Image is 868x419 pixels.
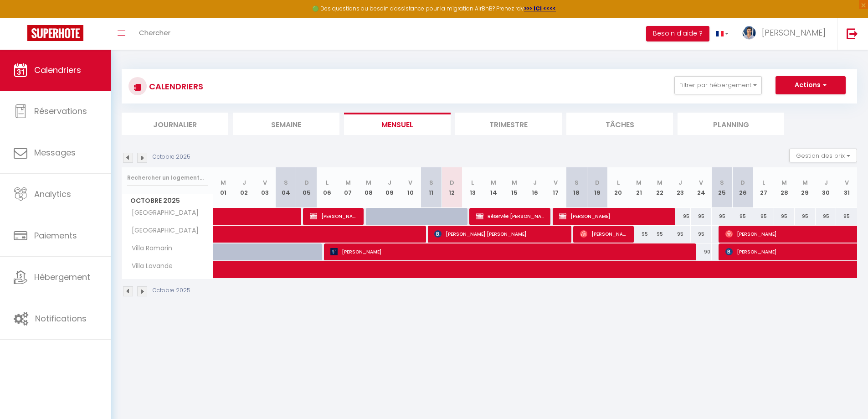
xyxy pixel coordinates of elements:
[575,178,579,187] abbr: S
[816,167,837,208] th: 30
[646,26,709,41] button: Besoin d'aide ?
[566,113,673,135] li: Tâches
[242,178,246,187] abbr: J
[34,271,90,283] span: Hébergement
[442,167,462,208] th: 12
[789,149,857,162] button: Gestion des prix
[123,261,175,271] span: Villa Lavande
[533,178,537,187] abbr: J
[122,194,213,207] span: Octobre 2025
[317,167,338,208] th: 06
[554,178,558,187] abbr: V
[284,178,288,187] abbr: S
[712,208,733,225] div: 95
[559,207,671,225] span: [PERSON_NAME]
[310,207,359,225] span: [PERSON_NAME]
[483,167,504,208] th: 14
[388,178,391,187] abbr: J
[566,167,587,208] th: 18
[762,27,826,38] span: [PERSON_NAME]
[617,178,620,187] abbr: L
[753,167,774,208] th: 27
[153,286,190,295] p: Octobre 2025
[657,178,663,187] abbr: M
[691,226,712,243] div: 95
[471,178,474,187] abbr: L
[753,208,774,225] div: 95
[221,178,226,187] abbr: M
[255,167,276,208] th: 03
[699,178,703,187] abbr: V
[296,167,317,208] th: 05
[524,5,556,12] a: >>> ICI <<<<
[408,178,412,187] abbr: V
[836,167,857,208] th: 31
[345,178,351,187] abbr: M
[400,167,421,208] th: 10
[35,313,87,324] span: Notifications
[691,167,712,208] th: 24
[34,64,81,76] span: Calendriers
[34,147,76,158] span: Messages
[608,167,629,208] th: 20
[338,167,359,208] th: 07
[732,208,753,225] div: 95
[512,178,517,187] abbr: M
[123,226,201,236] span: [GEOGRAPHIC_DATA]
[628,226,649,243] div: 95
[795,167,816,208] th: 29
[123,208,201,218] span: [GEOGRAPHIC_DATA]
[462,167,483,208] th: 13
[762,178,765,187] abbr: L
[476,207,546,225] span: Réservée [PERSON_NAME]
[429,178,433,187] abbr: S
[434,225,567,243] span: [PERSON_NAME] [PERSON_NAME]
[742,26,756,40] img: ...
[824,178,828,187] abbr: J
[781,178,787,187] abbr: M
[649,167,670,208] th: 22
[649,226,670,243] div: 95
[275,167,296,208] th: 04
[132,18,177,50] a: Chercher
[802,178,808,187] abbr: M
[263,178,267,187] abbr: V
[34,105,87,117] span: Réservations
[122,113,228,135] li: Journalier
[845,178,849,187] abbr: V
[670,208,691,225] div: 95
[774,208,795,225] div: 95
[34,188,71,200] span: Analytics
[628,167,649,208] th: 21
[326,178,329,187] abbr: L
[304,178,309,187] abbr: D
[504,167,525,208] th: 15
[450,178,454,187] abbr: D
[27,25,83,41] img: Super Booking
[123,243,175,253] span: Villa Romarin
[678,178,682,187] abbr: J
[691,208,712,225] div: 95
[234,167,255,208] th: 02
[147,76,203,97] h3: CALENDRIERS
[366,178,371,187] abbr: M
[816,208,837,225] div: 95
[587,167,608,208] th: 19
[153,153,190,161] p: Octobre 2025
[545,167,566,208] th: 17
[732,167,753,208] th: 26
[836,208,857,225] div: 95
[670,226,691,243] div: 95
[491,178,496,187] abbr: M
[595,178,600,187] abbr: D
[127,170,208,186] input: Rechercher un logement...
[774,167,795,208] th: 28
[740,178,745,187] abbr: D
[455,113,562,135] li: Trimestre
[34,230,77,241] span: Paiements
[670,167,691,208] th: 23
[233,113,339,135] li: Semaine
[330,243,693,260] span: [PERSON_NAME]
[524,167,545,208] th: 16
